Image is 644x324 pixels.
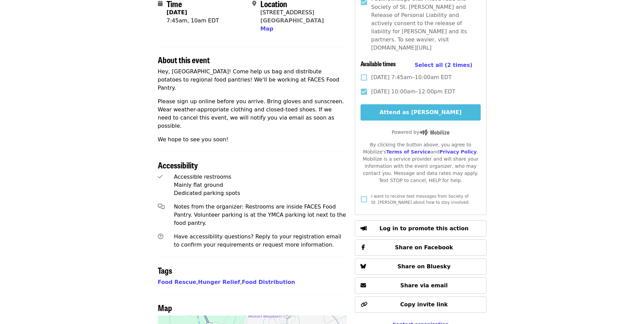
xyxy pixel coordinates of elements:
i: check icon [158,174,163,180]
span: Select all (2 times) [415,62,472,68]
span: Tags [158,264,172,276]
i: calendar icon [158,0,163,7]
p: Please sign up online before you arrive. Bring gloves and sunscreen. Wear weather-appropriate clo... [158,97,347,130]
span: Share via email [400,282,448,289]
span: Available times [361,59,396,68]
span: [DATE] 7:45am–10:00am EDT [371,73,452,82]
a: Privacy Policy [439,149,477,155]
span: I want to receive text messages from Society of St. [PERSON_NAME] about how to stay involved. [371,194,470,205]
p: Hey, [GEOGRAPHIC_DATA]! Come help us bag and distribute potatoes to regional food pantries! We'll... [158,68,347,92]
span: About this event [158,54,210,66]
button: Select all (2 times) [415,60,472,70]
span: Accessibility [158,159,198,171]
button: Share on Facebook [355,239,486,256]
div: Dedicated parking spots [174,189,347,197]
span: Powered by [392,129,449,135]
span: , [158,279,198,285]
i: map-marker-alt icon [252,0,256,7]
span: Map [158,302,172,313]
a: Hunger Relief [198,279,240,285]
button: Map [260,25,273,33]
strong: [DATE] [167,9,187,16]
div: [STREET_ADDRESS] [260,8,324,17]
p: We hope to see you soon! [158,136,347,144]
img: Powered by Mobilize [419,129,449,136]
button: Share via email [355,277,486,294]
span: Copy invite link [400,301,448,308]
div: Mainly flat ground [174,181,347,189]
span: [DATE] 10:00am–12:00pm EDT [371,88,455,96]
button: Attend as [PERSON_NAME] [361,104,480,121]
div: Accessible restrooms [174,173,347,181]
span: Have accessibility questions? Reply to your registration email to confirm your requirements or re... [174,233,341,248]
span: , [198,279,242,285]
span: Map [260,25,273,32]
a: Food Distribution [242,279,295,285]
div: By clicking the button above, you agree to Mobilize's and . Mobilize is a service provider and wi... [361,141,480,184]
span: Share on Facebook [395,244,453,251]
div: 7:45am, 10am EDT [167,17,219,25]
button: Log in to promote this action [355,220,486,237]
button: Copy invite link [355,296,486,313]
button: Share on Bluesky [355,258,486,275]
span: Log in to promote this action [380,225,468,232]
span: Notes from the organizer: Restrooms are inside FACES Food Pantry. Volunteer parking is at the YMC... [174,203,346,226]
a: Food Rescue [158,279,197,285]
span: Share on Bluesky [398,263,451,270]
a: Terms of Service [386,149,430,155]
i: question-circle icon [158,233,163,240]
i: comments-alt icon [158,203,165,210]
a: [GEOGRAPHIC_DATA] [260,17,324,24]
